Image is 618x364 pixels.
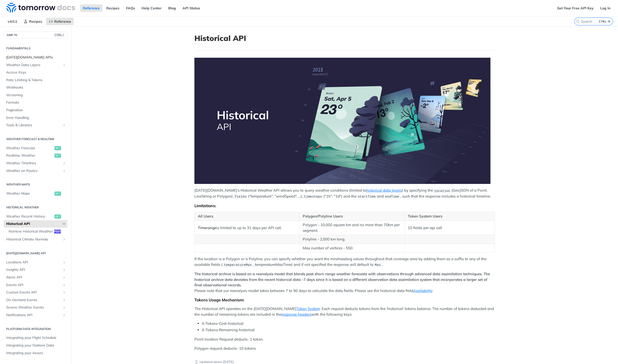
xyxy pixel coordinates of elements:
span: On-Demand Events [6,298,61,303]
button: Show subpages for Weather Timelines [62,161,66,165]
th: All Users [194,212,300,221]
a: Realtime Weatherget [4,152,67,159]
a: Historical Climate NormalsShow subpages for Historical Climate Normals [4,236,67,243]
li: X-Tokens-Remaining-historical [202,327,495,333]
button: Show subpages for Tools & Libraries [62,123,66,127]
span: [DATE][DOMAIN_NAME] APIs [6,55,66,60]
a: Blog [166,4,179,12]
a: API Status [180,4,203,12]
p: The Historical API operates on the [DATE][DOMAIN_NAME] . Each request deducts tokens from the 'hi... [194,306,495,317]
span: v4.0.1 [5,18,20,25]
span: Locations API [6,260,61,265]
img: Historical-API.png [194,58,490,184]
span: location [434,189,450,193]
td: Polygon - 10,000 square km and no more than 70km per segment. [300,221,405,235]
a: response headers [281,312,311,317]
a: Locations APIShow subpages for Locations API [4,259,67,266]
span: Access Keys [6,70,66,75]
span: startTime [358,195,376,199]
span: Custom Events API [6,290,61,295]
h2: [DATE][DOMAIN_NAME] API [4,251,67,255]
a: [DATE][DOMAIN_NAME] APIs [4,54,67,61]
a: Weather on RoutesShow subpages for Weather on Routes [4,167,67,175]
img: Tomorrow.io Weather API Docs [6,3,75,13]
strong: Timerange [198,225,216,230]
div: Tokens Usage Mechanism: [194,297,495,302]
span: Events API [6,283,61,288]
h2: Weather Forecast & realtime [4,137,67,141]
a: Recipes [104,4,122,12]
button: Show subpages for Weather on Routes [62,169,66,173]
button: Show subpages for On-Demand Events [62,298,66,302]
span: Formats [6,100,66,105]
span: CTRL-/ [54,33,65,37]
a: Tools & LibrariesShow subpages for Tools & Libraries [4,122,67,129]
a: Weather Recent Historyget [4,213,67,220]
span: Weather Data Layers [6,63,61,68]
a: Weather Mapsget [4,190,67,197]
a: Webhooks [4,84,67,91]
a: Severe Weather EventsShow subpages for Severe Weather Events [4,304,67,311]
span: Weather Maps [6,191,53,196]
h2: Platform DATA integration [4,327,67,331]
p: Please note that our reanalysis model takes between 7 to 90 days to calculate the data fields. Pl... [194,271,495,293]
button: Show subpages for Insights API [62,268,66,272]
a: Help Center [139,4,164,12]
td: 10 fields per api call [405,221,495,235]
span: Webhooks [6,85,66,90]
p: Polygon request deducts- 10 tokens [194,346,495,351]
span: Historical API [6,221,61,226]
a: Recipes [21,18,45,25]
a: Notifications APIShow subpages for Notifications API [4,311,67,319]
h2: Weather Maps [4,182,67,187]
span: Integrating your Stations Data [6,343,66,348]
a: Error Handling [4,114,67,122]
button: Show subpages for Events API [62,283,66,287]
span: Error Handling [6,115,66,120]
button: Show subpages for Locations API [62,260,66,264]
span: Pagination [6,108,66,113]
h1: Historical API [194,34,495,43]
a: Versioning [4,91,67,99]
span: get [55,215,61,218]
span: temperatureMax [224,263,252,267]
a: Reference [80,4,102,12]
span: Severe Weather Events [6,305,61,310]
span: Weather Forecast [6,146,53,151]
button: Show subpages for Historical Climate Normals [62,237,66,241]
button: Show subpages for Weather Data Layers [62,63,66,67]
strong: The historical archive is based on a reanalysis model that blends past short-range weather foreca... [194,272,490,287]
a: Weather Forecastget [4,145,67,152]
a: Weather TimelinesShow subpages for Weather Timelines [4,160,67,167]
span: timesteps [304,195,322,199]
a: Historical APIHide subpages for Historical API [4,220,67,228]
span: Versioning [6,93,66,98]
span: Alerts API [6,275,61,280]
a: Insights APIShow subpages for Insights API [4,266,67,273]
a: Reference [46,18,74,25]
td: Polyline - 2,000 km long. [300,235,405,244]
a: Custom Events APIShow subpages for Custom Events API [4,289,67,296]
button: Show subpages for Alerts API [62,275,66,279]
p: [DATE][DOMAIN_NAME]'s Historical Weather API allows you to query weather conditions (limited to )... [194,188,495,199]
li: X-Tokens-Cost-historical [202,321,495,327]
button: Hide subpages for Historical API [62,222,66,226]
span: Retrieve Historical Weather [9,229,53,234]
a: Weather Data LayersShow subpages for Weather Data Layers [4,61,67,69]
th: Polygon/Polyline Users [300,212,405,221]
a: Pagination [4,107,67,114]
span: Max [375,263,381,267]
p: If the location is a Polygon or a Polyline, you can specify whether you want the min/max/avg valu... [194,256,495,268]
span: Historical Climate Normals [6,237,61,242]
span: Reference [54,19,71,24]
span: endTime [385,195,399,199]
a: Integrating your Flight Schedule [4,334,67,342]
button: Show subpages for Notifications API [62,313,66,317]
h2: Fundamentals [4,46,67,51]
a: Retrieve Historical Weatherpost [6,228,67,235]
span: Realtime Weather [6,153,53,158]
a: Events APIShow subpages for Events API [4,281,67,289]
td: Max number of vertices - 550. [300,244,405,253]
a: Token System [296,306,320,311]
a: Integrating your Stations Data [4,342,67,349]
